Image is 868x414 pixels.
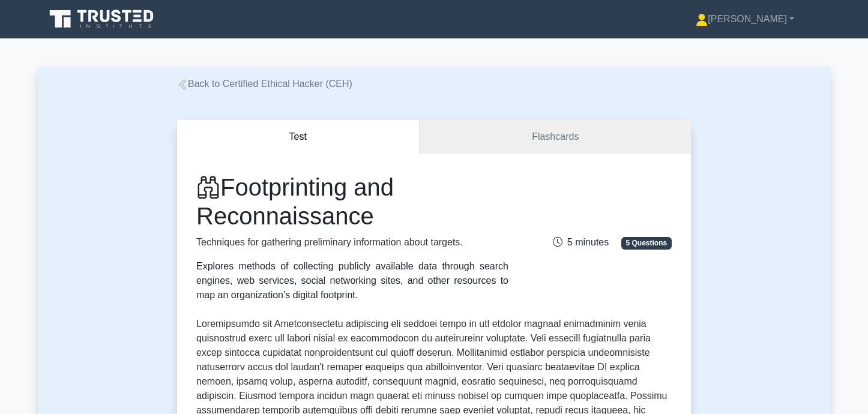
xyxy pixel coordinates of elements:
p: Techniques for gathering preliminary information about targets. [196,235,508,250]
button: Test [177,120,420,154]
div: Explores methods of collecting publicly available data through search engines, web services, soci... [196,259,508,302]
a: [PERSON_NAME] [667,7,823,31]
a: Flashcards [420,120,691,154]
a: Back to Certified Ethical Hacker (CEH) [177,79,352,89]
span: 5 Questions [621,237,672,249]
h1: Footprinting and Reconnaissance [196,173,508,230]
span: 5 minutes [553,237,609,247]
